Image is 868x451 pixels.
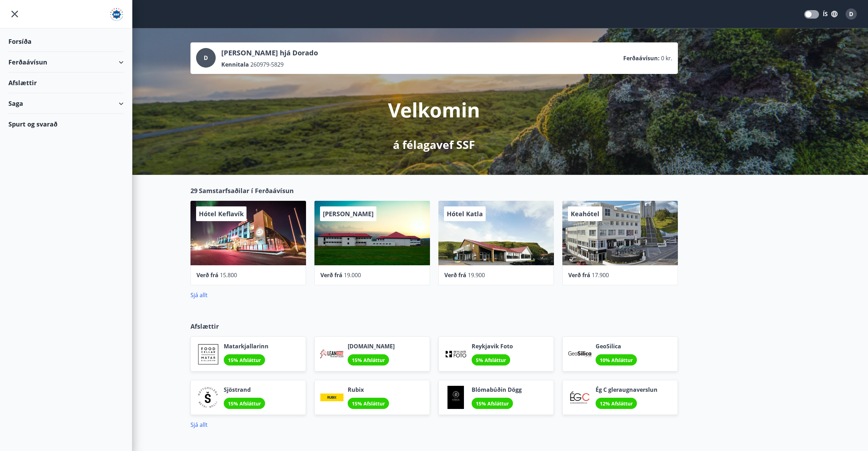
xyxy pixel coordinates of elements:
[388,96,480,123] p: Velkomin
[348,386,389,394] span: Rubix
[320,271,342,279] span: Verð frá
[8,31,124,52] div: Forsíða
[190,186,197,195] span: 29
[476,357,506,363] span: 5% Afsláttur
[199,186,294,195] span: Samstarfsaðilar í Ferðaávísun
[190,421,208,429] a: Sjá allt
[224,386,265,394] span: Sjöstrand
[204,54,208,62] span: D
[190,291,208,299] a: Sjá allt
[472,386,522,394] span: Blómabúðin Dögg
[224,342,269,350] span: Matarkjallarinn
[221,61,249,68] p: Kennitala
[8,73,124,93] div: Afslættir
[220,271,237,279] span: 15.800
[110,8,124,22] img: union_logo
[228,400,261,407] span: 15% Afsláttur
[352,357,385,363] span: 15% Afsláttur
[199,210,244,218] span: Hótel Keflavík
[196,271,218,279] span: Verð frá
[805,11,812,18] span: Translations Mode
[849,10,853,18] span: D
[596,386,658,394] span: Ég C gleraugnaverslun
[323,210,374,218] span: [PERSON_NAME]
[472,342,513,350] span: Reykjavik Foto
[661,54,672,62] span: 0 kr.
[344,271,361,279] span: 19.000
[348,342,395,350] span: [DOMAIN_NAME]
[190,322,678,331] p: Afslættir
[8,52,124,73] div: Ferðaávísun
[476,400,509,407] span: 15% Afsláttur
[568,271,590,279] span: Verð frá
[843,6,860,22] button: D
[447,210,483,218] span: Hótel Katla
[352,400,385,407] span: 15% Afsláttur
[468,271,485,279] span: 19.900
[571,210,599,218] span: Keahótel
[600,400,633,407] span: 12% Afsláttur
[228,357,261,363] span: 15% Afsláttur
[592,271,609,279] span: 17.900
[8,114,124,134] div: Spurt og svarað
[8,93,124,114] div: Saga
[221,48,318,58] p: [PERSON_NAME] hjá Dorado
[393,137,475,152] p: á félagavef SSF
[623,54,660,62] p: Ferðaávísun :
[8,8,21,20] button: menu
[600,357,633,363] span: 10% Afsláttur
[250,61,284,68] span: 260979-5829
[444,271,466,279] span: Verð frá
[596,342,637,350] span: GeoSilica
[819,8,841,20] button: ÍS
